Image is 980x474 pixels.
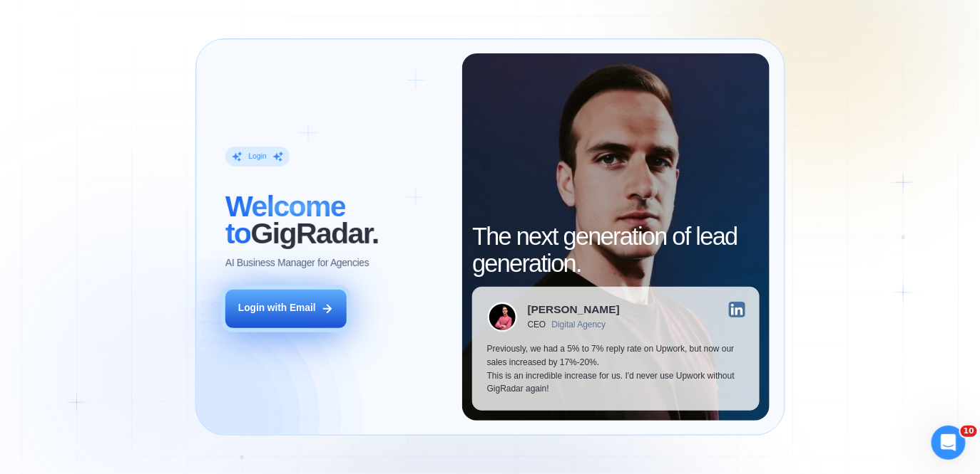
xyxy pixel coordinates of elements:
button: Login with Email [225,290,347,327]
p: Previously, we had a 5% to 7% reply rate on Upwork, but now our sales increased by 17%-20%. This ... [487,342,745,396]
h2: The next generation of lead generation. [472,223,760,278]
div: Login with Email [238,302,316,315]
div: [PERSON_NAME] [528,304,620,315]
span: Welcome to [225,190,345,250]
h2: ‍ GigRadar. [225,194,448,248]
iframe: Intercom live chat [931,426,966,460]
div: CEO [528,320,546,330]
span: 10 [961,426,977,437]
div: Login [248,152,266,162]
div: Digital Agency [552,320,606,330]
p: AI Business Manager for Agencies [225,257,369,270]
